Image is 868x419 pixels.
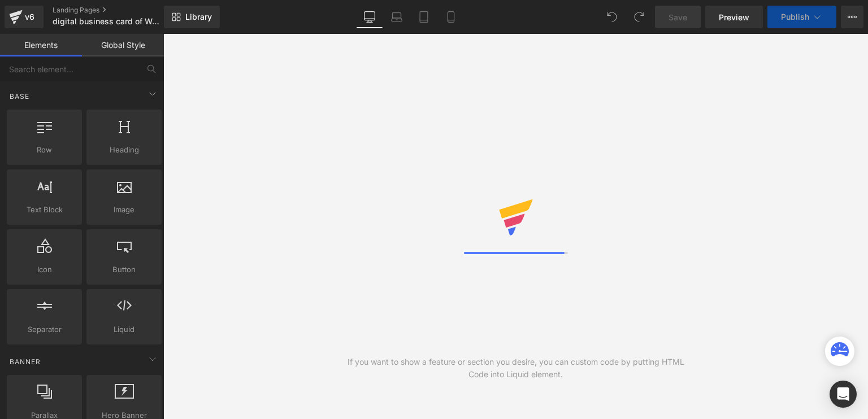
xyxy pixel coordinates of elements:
span: Icon [10,264,79,276]
button: More [841,6,863,28]
span: Publish [781,12,809,21]
a: New Library [164,6,220,28]
span: Banner [8,356,42,367]
span: Text Block [10,204,79,216]
span: Library [185,12,212,22]
span: Liquid [90,324,158,335]
a: v6 [5,6,44,28]
a: Mobile [437,6,465,28]
div: v6 [23,10,37,24]
span: Button [90,264,158,276]
span: Separator [10,324,79,335]
a: Landing Pages [53,6,183,15]
span: digital business card of WendyT [53,17,161,26]
a: Desktop [356,6,383,28]
span: Row [10,144,79,156]
a: Tablet [410,6,437,28]
a: Laptop [383,6,410,28]
span: Image [90,204,158,216]
button: Publish [767,6,836,28]
button: Undo [601,6,623,28]
div: Open Intercom Messenger [830,381,857,408]
button: Redo [628,6,650,28]
a: Preview [705,6,763,28]
span: Save [669,11,687,23]
a: Global Style [82,34,164,56]
div: If you want to show a feature or section you desire, you can custom code by putting HTML Code int... [340,356,692,381]
span: Preview [719,11,749,23]
span: Base [8,91,31,102]
span: Heading [90,144,158,156]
